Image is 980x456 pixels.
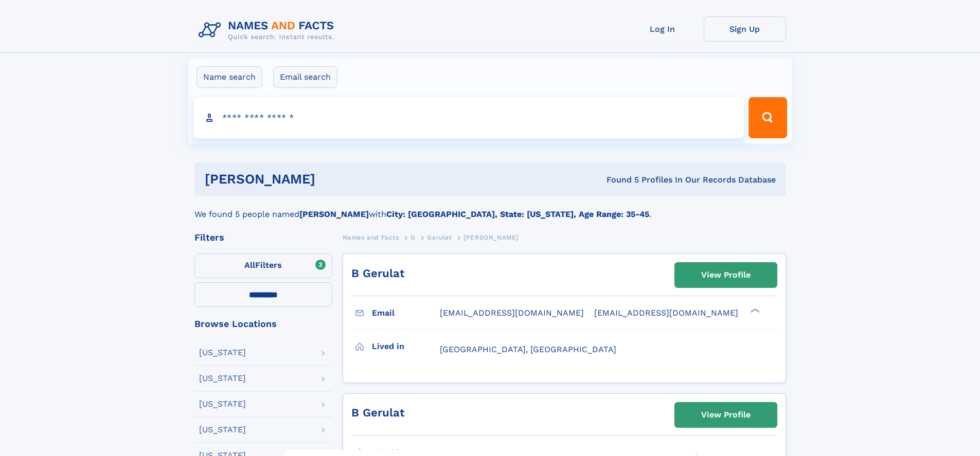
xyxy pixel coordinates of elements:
div: [US_STATE] [199,374,246,382]
div: [US_STATE] [199,349,246,357]
span: [PERSON_NAME] [464,234,519,241]
div: We found 5 people named with . [194,196,786,221]
div: [US_STATE] [199,400,246,408]
div: View Profile [701,263,751,287]
span: [EMAIL_ADDRESS][DOMAIN_NAME] [440,308,584,318]
span: G [411,234,416,241]
h1: [PERSON_NAME] [205,173,461,186]
label: Filters [194,253,332,278]
a: Names and Facts [343,231,399,244]
img: Logo Names and Facts [194,16,343,44]
a: B Gerulat [351,267,404,280]
h3: Lived in [372,338,440,355]
div: Found 5 Profiles In Our Records Database [461,174,776,186]
input: search input [193,97,744,138]
div: ❯ [748,307,760,314]
h3: Email [372,304,440,322]
span: [EMAIL_ADDRESS][DOMAIN_NAME] [594,308,738,318]
a: View Profile [675,263,777,287]
div: [US_STATE] [199,426,246,434]
a: G [411,231,416,244]
b: [PERSON_NAME] [299,209,369,219]
button: Search Button [749,97,787,138]
span: Gerulat [427,234,452,241]
label: Email search [273,66,337,88]
a: Sign Up [704,16,786,42]
label: Name search [197,66,262,88]
a: Log In [621,16,704,42]
span: All [244,260,255,270]
div: View Profile [701,403,751,427]
a: Gerulat [427,231,452,244]
div: Browse Locations [194,319,332,329]
a: B Gerulat [351,406,404,419]
div: Filters [194,233,332,242]
span: [GEOGRAPHIC_DATA], [GEOGRAPHIC_DATA] [440,344,616,354]
b: City: [GEOGRAPHIC_DATA], State: [US_STATE], Age Range: 35-45 [386,209,649,219]
a: View Profile [675,403,777,427]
